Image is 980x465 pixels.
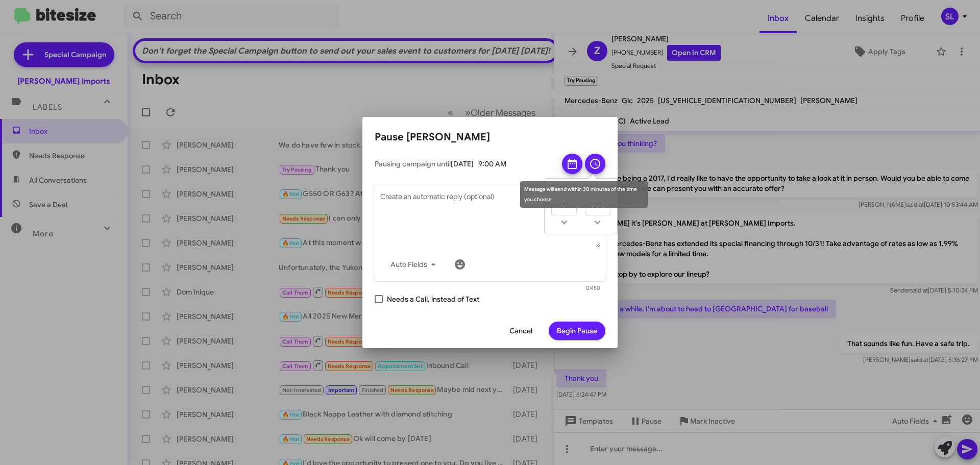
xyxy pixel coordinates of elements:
span: Pausing campaign until [375,159,553,169]
h2: Pause [PERSON_NAME] [375,129,605,145]
button: Begin Pause [549,322,605,340]
span: Auto Fields [390,255,439,274]
mat-hint: 0/450 [586,285,600,291]
button: Cancel [501,322,541,340]
span: Cancel [509,322,532,340]
span: Begin Pause [557,322,597,340]
span: Needs a Call, instead of Text [387,293,479,305]
div: Message will send within 30 minutes of the time you choose [520,181,648,208]
span: 9:00 AM [478,159,506,168]
button: Auto Fields [382,255,448,274]
span: [DATE] [451,159,474,168]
